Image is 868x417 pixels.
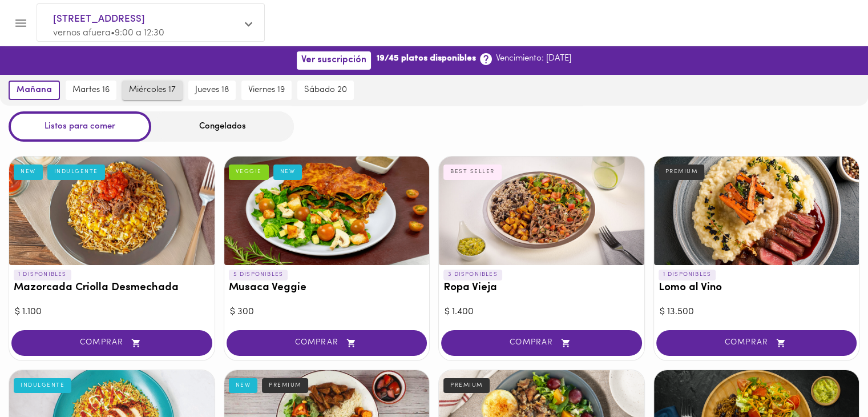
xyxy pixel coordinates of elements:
[248,85,285,95] span: viernes 19
[53,29,164,38] span: vernos afuera • 9:00 a 12:30
[229,165,269,179] div: VEGGIE
[230,306,424,319] div: $ 300
[227,330,427,356] button: COMPRAR
[14,378,71,393] div: INDULGENTE
[9,81,60,100] button: mañana
[443,270,502,280] p: 3 DISPONIBLES
[241,81,292,100] button: viernes 19
[7,9,35,37] button: Menu
[151,111,294,142] div: Congelados
[659,270,716,280] p: 1 DISPONIBLES
[9,157,215,265] div: Mazorcada Criolla Desmechada
[445,306,639,319] div: $ 1.400
[297,51,371,69] button: Ver suscripción
[14,282,210,294] h3: Mazorcada Criolla Desmechada
[229,270,288,280] p: 5 DISPONIBLES
[17,85,52,95] span: mañana
[443,378,490,393] div: PREMIUM
[273,165,302,179] div: NEW
[229,282,425,294] h3: Musaca Veggie
[9,111,151,142] div: Listos para comer
[11,330,212,356] button: COMPRAR
[241,338,413,348] span: COMPRAR
[654,157,859,265] div: Lomo al Vino
[659,282,855,294] h3: Lomo al Vino
[229,378,258,393] div: NEW
[455,338,628,348] span: COMPRAR
[122,81,183,100] button: miércoles 17
[129,85,176,95] span: miércoles 17
[47,165,105,179] div: INDULGENTE
[671,338,843,348] span: COMPRAR
[802,351,857,406] iframe: Messagebird Livechat Widget
[188,81,236,100] button: jueves 18
[15,306,209,319] div: $ 1.100
[439,157,644,265] div: Ropa Vieja
[377,53,476,65] b: 19/45 platos disponibles
[66,81,116,100] button: martes 16
[496,53,571,65] p: Vencimiento: [DATE]
[72,85,110,95] span: martes 16
[660,306,854,319] div: $ 13.500
[441,330,642,356] button: COMPRAR
[301,55,366,66] span: Ver suscripción
[304,85,347,95] span: sábado 20
[659,165,705,179] div: PREMIUM
[443,282,640,294] h3: Ropa Vieja
[656,330,857,356] button: COMPRAR
[224,157,430,265] div: Musaca Veggie
[14,165,43,179] div: NEW
[195,85,229,95] span: jueves 18
[262,378,308,393] div: PREMIUM
[297,81,354,100] button: sábado 20
[26,338,198,348] span: COMPRAR
[443,165,502,179] div: BEST SELLER
[14,270,71,280] p: 1 DISPONIBLES
[53,12,237,27] span: [STREET_ADDRESS]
